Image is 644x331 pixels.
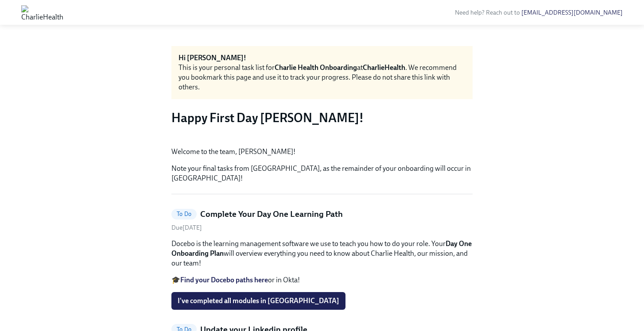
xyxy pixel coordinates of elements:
strong: CharlieHealth [363,63,405,72]
div: This is your personal task list for at . We recommend you bookmark this page and use it to track ... [178,63,466,92]
span: To Do [171,211,197,217]
p: Docebo is the learning management software we use to teach you how to do your role. Your will ove... [171,239,473,268]
a: Find your Docebo paths here [180,276,268,284]
span: Need help? Reach out to [455,9,623,16]
img: CharlieHealth [21,5,63,19]
h5: Complete Your Day One Learning Path [200,208,343,220]
h3: Happy First Day [PERSON_NAME]! [171,110,473,126]
button: I've completed all modules in [GEOGRAPHIC_DATA] [171,292,345,310]
a: [EMAIL_ADDRESS][DOMAIN_NAME] [521,9,623,16]
span: I've completed all modules in [GEOGRAPHIC_DATA] [178,296,339,305]
p: Welcome to the team, [PERSON_NAME]! [171,147,473,157]
strong: Charlie Health Onboarding [275,63,357,72]
span: Thursday, October 16th 2025, 10:00 am [171,224,202,231]
strong: Hi [PERSON_NAME]! [178,54,246,62]
strong: Day One Onboarding Plan [171,239,472,258]
p: 🎓 or in Okta! [171,275,473,285]
a: To DoComplete Your Day One Learning PathDue[DATE] [171,208,473,232]
p: Note your final tasks from [GEOGRAPHIC_DATA], as the remainder of your onboarding will occur in [... [171,164,473,183]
